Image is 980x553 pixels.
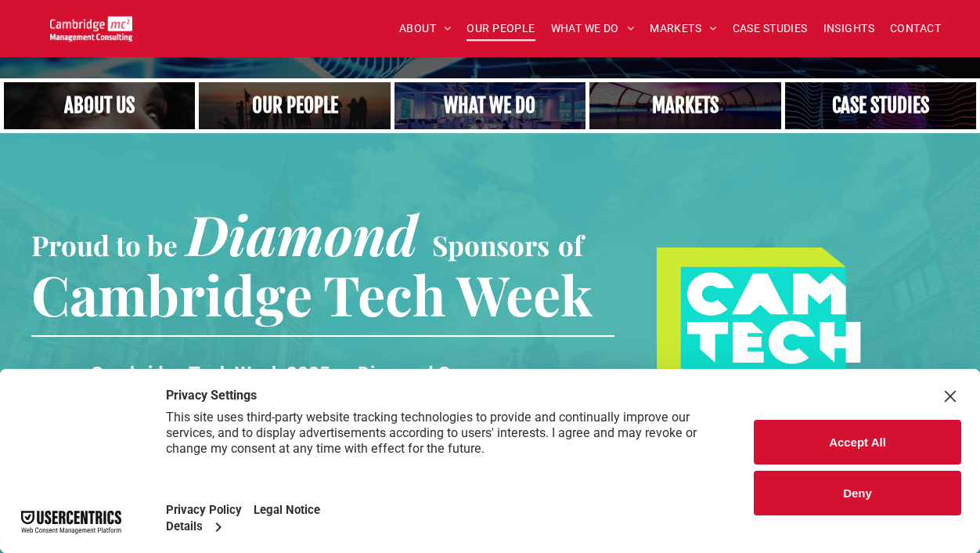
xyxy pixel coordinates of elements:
[199,82,390,129] a: A crowd in silhouette at sunset, on a rise or lookout point
[543,16,643,41] a: WHAT WE DO
[50,16,132,41] img: Go to Homepage
[395,82,585,129] a: A yoga teacher lifting his whole body off the ground in the peacock pose
[339,367,355,383] span: As
[558,226,583,263] span: of
[391,16,459,41] a: ABOUT
[882,16,949,41] a: CONTACT
[91,363,336,385] strong: Cambridge Tech Week 2025.
[725,16,816,41] a: CASE STUDIES
[816,16,882,41] a: INSIGHTS
[459,16,542,41] a: OUR PEOPLE
[31,226,178,263] span: Proud to be
[4,82,195,129] a: Close up of woman's face, centered on her eyes
[657,248,870,411] img: #CAMTECHWEEK logo, Procurement
[516,367,557,383] span: we are
[642,16,724,41] a: MARKETS
[50,18,132,34] a: Your Business Transformed | Cambridge Management Consulting
[358,363,510,385] strong: Diamond Sponsor
[432,226,549,263] span: Sponsors
[589,82,780,129] a: Telecoms | Decades of Experience Across Multiple Industries & Regions
[785,82,976,129] a: CASE STUDIES | See an Overview of All Our Case Studies | Cambridge Management Consulting
[31,367,88,383] span: See us at
[467,16,535,41] span: OUR PEOPLE
[31,257,593,331] span: Cambridge Tech Week
[186,197,418,270] span: Diamond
